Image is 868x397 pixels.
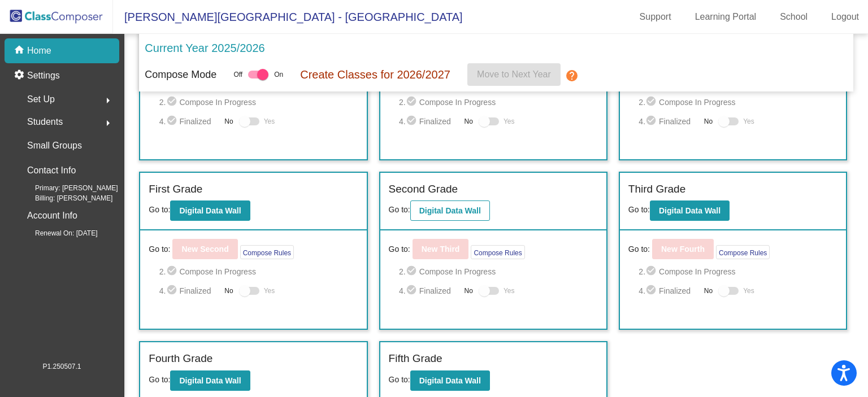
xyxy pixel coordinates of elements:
[645,115,659,128] mat-icon: check_circle
[181,245,228,254] b: New Second
[628,205,650,214] span: Go to:
[224,116,233,126] span: No
[661,245,705,254] b: New Fourth
[406,95,419,109] mat-icon: check_circle
[565,69,579,82] mat-icon: help
[645,265,659,278] mat-icon: check_circle
[179,376,241,385] b: Digital Data Wall
[389,375,410,384] span: Go to:
[716,245,770,259] button: Compose Rules
[704,286,713,296] span: No
[822,8,868,26] a: Logout
[399,115,459,128] span: 4. Finalized
[17,193,112,203] span: Billing: [PERSON_NAME]
[27,69,60,82] p: Settings
[149,351,212,367] label: Fourth Grade
[406,265,419,278] mat-icon: check_circle
[166,265,180,278] mat-icon: check_circle
[399,265,598,278] span: 2. Compose In Progress
[14,44,27,58] mat-icon: home
[406,284,419,298] mat-icon: check_circle
[145,40,264,56] p: Current Year 2025/2026
[264,284,275,298] span: Yes
[465,286,473,296] span: No
[172,239,237,259] button: New Second
[743,115,754,128] span: Yes
[686,8,766,26] a: Learning Portal
[639,95,837,109] span: 2. Compose In Progress
[300,66,450,83] p: Create Classes for 2026/2027
[159,95,358,109] span: 2. Compose In Progress
[166,115,180,128] mat-icon: check_circle
[504,284,515,298] span: Yes
[17,183,118,193] span: Primary: [PERSON_NAME]
[159,265,358,278] span: 2. Compose In Progress
[467,63,561,86] button: Move to Next Year
[422,245,460,254] b: New Third
[631,8,680,26] a: Support
[27,44,51,58] p: Home
[14,69,27,82] mat-icon: settings
[471,245,524,259] button: Compose Rules
[27,208,77,224] p: Account Info
[477,69,551,79] span: Move to Next Year
[645,284,659,298] mat-icon: check_circle
[170,200,250,221] button: Digital Data Wall
[413,239,469,259] button: New Third
[240,245,294,259] button: Compose Rules
[166,95,180,109] mat-icon: check_circle
[264,115,275,128] span: Yes
[101,94,115,107] mat-icon: arrow_right
[389,243,410,255] span: Go to:
[27,138,82,154] p: Small Groups
[743,284,754,298] span: Yes
[145,67,216,82] p: Compose Mode
[224,286,233,296] span: No
[27,163,76,178] p: Contact Info
[419,376,481,385] b: Digital Data Wall
[149,205,170,214] span: Go to:
[149,243,170,255] span: Go to:
[113,8,463,26] span: [PERSON_NAME][GEOGRAPHIC_DATA] - [GEOGRAPHIC_DATA]
[101,116,115,130] mat-icon: arrow_right
[399,284,459,298] span: 4. Finalized
[628,181,685,198] label: Third Grade
[159,115,219,128] span: 4. Finalized
[159,284,219,298] span: 4. Finalized
[465,116,473,126] span: No
[652,239,714,259] button: New Fourth
[166,284,180,298] mat-icon: check_circle
[170,370,250,391] button: Digital Data Wall
[149,375,170,384] span: Go to:
[274,69,283,80] span: On
[233,69,242,80] span: Off
[639,115,698,128] span: 4. Finalized
[639,284,698,298] span: 4. Finalized
[659,206,721,215] b: Digital Data Wall
[639,265,837,278] span: 2. Compose In Progress
[704,116,713,126] span: No
[771,8,817,26] a: School
[149,181,202,198] label: First Grade
[17,228,97,238] span: Renewal On: [DATE]
[399,95,598,109] span: 2. Compose In Progress
[179,206,241,215] b: Digital Data Wall
[27,114,63,130] span: Students
[27,91,55,107] span: Set Up
[410,200,490,221] button: Digital Data Wall
[389,205,410,214] span: Go to:
[645,95,659,109] mat-icon: check_circle
[504,115,515,128] span: Yes
[389,181,458,198] label: Second Grade
[389,351,442,367] label: Fifth Grade
[419,206,481,215] b: Digital Data Wall
[406,115,419,128] mat-icon: check_circle
[650,200,730,221] button: Digital Data Wall
[410,370,490,391] button: Digital Data Wall
[628,243,650,255] span: Go to:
